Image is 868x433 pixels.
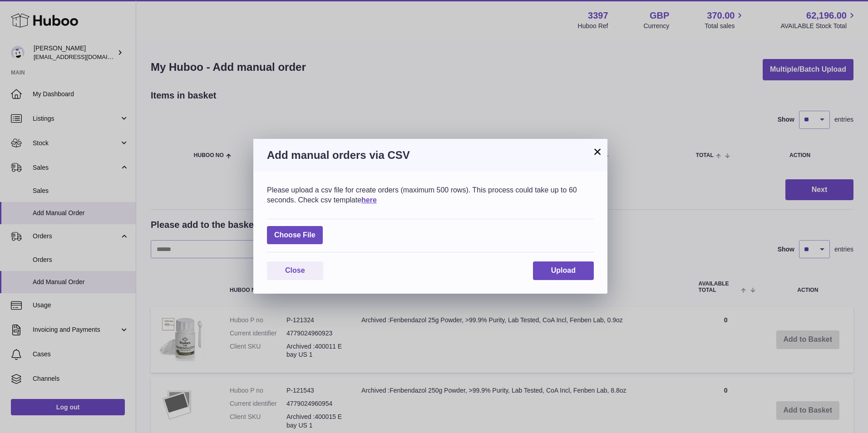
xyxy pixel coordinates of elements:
[592,146,603,157] button: ×
[267,226,323,245] span: Choose File
[361,196,377,204] a: here
[267,148,594,162] h3: Add manual orders via CSV
[285,266,305,274] span: Close
[533,261,594,280] button: Upload
[551,266,576,274] span: Upload
[267,185,594,205] div: Please upload a csv file for create orders (maximum 500 rows). This process could take up to 60 s...
[267,261,323,280] button: Close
